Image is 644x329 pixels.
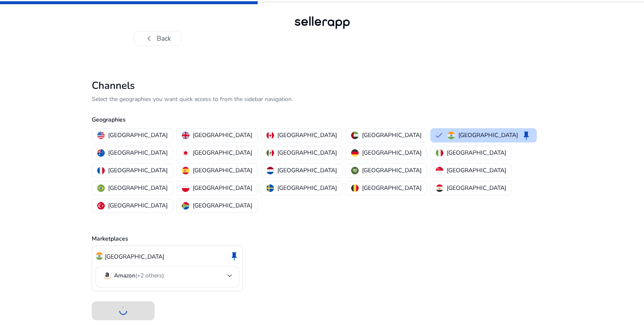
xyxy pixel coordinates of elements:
[362,148,422,157] p: [GEOGRAPHIC_DATA]
[447,166,506,175] p: [GEOGRAPHIC_DATA]
[135,272,164,280] span: (+2 others)
[193,166,252,175] p: [GEOGRAPHIC_DATA]
[193,131,252,140] p: [GEOGRAPHIC_DATA]
[277,166,337,175] p: [GEOGRAPHIC_DATA]
[92,80,553,92] h2: Channels
[97,132,105,139] img: us.svg
[351,132,359,139] img: ae.svg
[521,130,531,140] span: keep
[97,184,105,192] img: br.svg
[277,184,337,192] p: [GEOGRAPHIC_DATA]
[182,202,189,210] img: za.svg
[92,234,553,243] p: Marketplaces
[114,272,164,280] p: Amazon
[436,184,443,192] img: eg.svg
[182,149,189,157] img: jp.svg
[108,131,168,140] p: [GEOGRAPHIC_DATA]
[277,148,337,157] p: [GEOGRAPHIC_DATA]
[193,201,252,210] p: [GEOGRAPHIC_DATA]
[351,184,359,192] img: be.svg
[92,95,553,104] p: Select the geographies you want quick access to from the sidebar navigation.
[362,184,422,192] p: [GEOGRAPHIC_DATA]
[458,131,518,140] p: [GEOGRAPHIC_DATA]
[229,251,239,261] span: keep
[447,148,506,157] p: [GEOGRAPHIC_DATA]
[108,184,168,192] p: [GEOGRAPHIC_DATA]
[436,167,443,174] img: sg.svg
[362,131,422,140] p: [GEOGRAPHIC_DATA]
[277,131,337,140] p: [GEOGRAPHIC_DATA]
[351,167,359,174] img: sa.svg
[266,167,274,174] img: nl.svg
[134,31,181,46] button: chevron_leftBack
[108,166,168,175] p: [GEOGRAPHIC_DATA]
[108,201,168,210] p: [GEOGRAPHIC_DATA]
[362,166,422,175] p: [GEOGRAPHIC_DATA]
[266,184,274,192] img: se.svg
[96,252,103,260] img: in.svg
[144,34,154,44] span: chevron_left
[108,148,168,157] p: [GEOGRAPHIC_DATA]
[97,149,105,157] img: au.svg
[182,167,189,174] img: es.svg
[182,184,189,192] img: pl.svg
[266,149,274,157] img: mx.svg
[193,184,252,192] p: [GEOGRAPHIC_DATA]
[97,202,105,210] img: tr.svg
[97,167,105,174] img: fr.svg
[193,148,252,157] p: [GEOGRAPHIC_DATA]
[105,252,164,261] p: [GEOGRAPHIC_DATA]
[447,132,455,139] img: in.svg
[102,271,112,281] img: amazon.svg
[436,149,443,157] img: it.svg
[447,184,506,192] p: [GEOGRAPHIC_DATA]
[182,132,189,139] img: uk.svg
[92,115,553,124] p: Geographies
[266,132,274,139] img: ca.svg
[351,149,359,157] img: de.svg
